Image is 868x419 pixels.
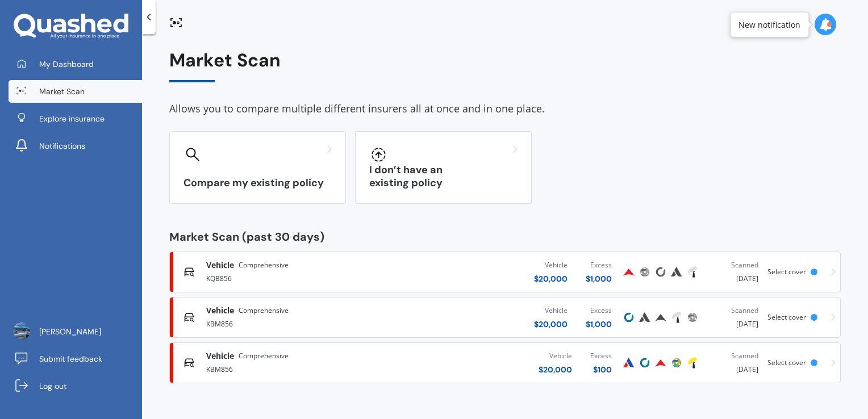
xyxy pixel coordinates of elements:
span: Submit feedback [39,353,102,364]
img: Provident [654,356,667,370]
span: Log out [39,380,66,392]
div: [DATE] [710,305,758,330]
span: Market Scan [39,86,85,97]
a: VehicleComprehensiveKBM856Vehicle$20,000Excess$1,000CoveAutosureProvidentTowerProtectaScanned[DAT... [169,297,841,338]
div: $ 1,000 [586,273,612,284]
div: KBM856 [206,316,402,330]
img: picture [13,322,30,340]
a: Submit feedback [9,347,142,370]
div: $ 20,000 [534,319,567,330]
div: [DATE] [710,259,758,284]
span: Comprehensive [239,259,289,271]
div: Allows you to compare multiple different insurers all at once and in one place. [169,100,841,118]
span: [PERSON_NAME] [39,326,101,337]
img: Autosure [622,356,636,370]
a: Market Scan [9,80,142,103]
img: Tower [686,265,699,279]
img: Cove [622,311,636,324]
img: Protecta [638,265,652,279]
span: Comprehensive [239,350,289,362]
img: Cove [638,356,652,370]
div: [DATE] [710,350,758,375]
span: Select cover [767,312,806,322]
div: Excess [586,305,612,316]
div: Excess [590,350,612,362]
div: New notification [738,19,800,30]
h3: I don’t have an existing policy [369,164,518,190]
h3: Compare my existing policy [183,177,332,190]
div: Scanned [710,350,758,362]
img: Tower [686,356,699,370]
div: $ 100 [590,364,612,375]
span: Comprehensive [239,305,289,316]
span: Select cover [767,358,806,367]
a: Explore insurance [9,107,142,130]
a: VehicleComprehensiveKQB856Vehicle$20,000Excess$1,000ProvidentProtectaCoveAutosureTowerScanned[DAT... [169,252,841,292]
img: Cove [654,265,667,279]
img: Provident [622,265,636,279]
div: Scanned [710,259,758,271]
span: Vehicle [206,305,234,316]
img: Provident [654,311,667,324]
div: $ 20,000 [539,364,572,375]
div: Vehicle [534,259,567,271]
a: [PERSON_NAME] [9,320,142,343]
div: KBM856 [206,362,402,375]
span: Vehicle [206,259,234,271]
div: $ 1,000 [586,319,612,330]
img: Protecta [670,356,683,370]
div: Vehicle [534,305,567,316]
span: Explore insurance [39,113,105,124]
span: My Dashboard [39,58,94,70]
img: Autosure [638,311,652,324]
img: Autosure [670,265,683,279]
div: Market Scan (past 30 days) [169,231,841,242]
a: Log out [9,375,142,397]
div: Market Scan [169,50,841,82]
a: Notifications [9,135,142,157]
div: $ 20,000 [534,273,567,284]
span: Vehicle [206,350,234,362]
a: VehicleComprehensiveKBM856Vehicle$20,000Excess$100AutosureCoveProvidentProtectaTowerScanned[DATE]... [169,342,841,383]
img: Tower [670,311,683,324]
span: Select cover [767,267,806,276]
div: Scanned [710,305,758,316]
div: Excess [586,259,612,271]
img: Protecta [686,311,699,324]
a: My Dashboard [9,53,142,76]
div: Vehicle [539,350,572,362]
span: Notifications [39,140,85,152]
div: KQB856 [206,271,402,284]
